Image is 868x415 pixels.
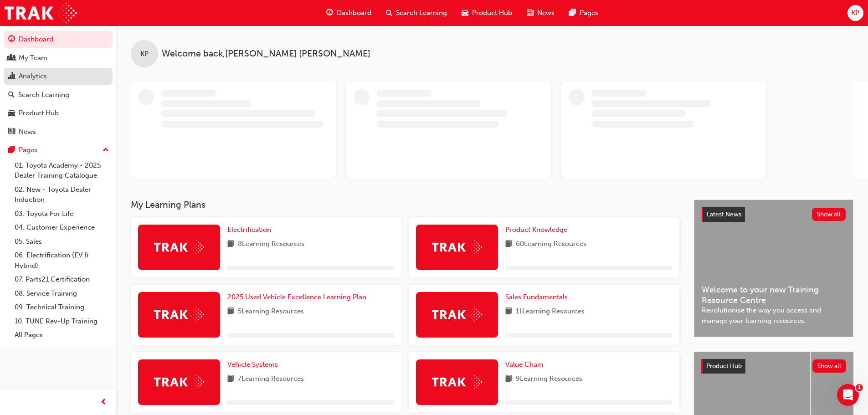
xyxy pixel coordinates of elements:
a: car-iconProduct Hub [454,4,519,22]
span: news-icon [527,7,534,19]
span: book-icon [505,306,512,318]
a: 08. Service Training [11,287,113,301]
span: book-icon [227,374,234,385]
span: Value Chain [505,360,543,369]
img: Trak [154,307,204,322]
span: Welcome back , [PERSON_NAME] [PERSON_NAME] [162,49,370,59]
img: Trak [432,240,482,254]
span: KP [851,8,859,18]
span: book-icon [505,374,512,385]
a: Search Learning [4,87,113,103]
span: 2025 Used Vehicle Excellence Learning Plan [227,293,366,301]
span: News [537,8,555,18]
div: Analytics [19,71,47,82]
button: Pages [4,142,113,159]
span: pages-icon [569,7,576,19]
span: search-icon [8,91,15,99]
span: 9 Learning Resources [516,374,582,385]
a: Dashboard [4,31,113,48]
span: pages-icon [8,146,15,154]
div: Search Learning [18,90,69,100]
button: DashboardMy TeamAnalyticsSearch LearningProduct HubNews [4,29,113,142]
button: KP [847,5,863,21]
a: Latest NewsShow allWelcome to your new Training Resource CentreRevolutionise the way you access a... [694,200,853,337]
span: car-icon [462,7,468,19]
span: guage-icon [8,36,15,44]
a: Product HubShow all [701,359,846,374]
span: car-icon [8,109,15,118]
img: Trak [432,375,482,389]
span: news-icon [8,128,15,136]
a: 06. Electrification (EV & Hybrid) [11,248,113,272]
span: book-icon [227,306,234,318]
span: 8 Learning Resources [238,239,304,250]
span: prev-icon [100,397,107,408]
a: 03. Toyota For Life [11,207,113,221]
a: My Team [4,50,113,67]
a: 04. Customer Experience [11,220,113,235]
a: 09. Technical Training [11,300,113,314]
a: 2025 Used Vehicle Excellence Learning Plan [227,292,370,302]
a: Electrification [227,225,275,235]
span: Search Learning [396,8,447,18]
img: Trak [432,307,482,322]
span: Dashboard [337,8,371,18]
span: Product Knowledge [505,225,567,234]
img: Trak [154,375,204,389]
span: Welcome to your new Training Resource Centre [702,285,846,305]
span: up-icon [103,144,109,156]
span: book-icon [505,239,512,250]
span: 1 [856,384,863,391]
a: 10. TUNE Rev-Up Training [11,314,113,328]
span: chart-icon [8,72,15,81]
img: Trak [5,3,77,23]
a: All Pages [11,328,113,342]
span: book-icon [227,239,234,250]
a: news-iconNews [519,4,562,22]
span: Revolutionise the way you access and manage your learning resources. [702,305,846,326]
span: Electrification [227,225,271,234]
span: KP [140,49,149,59]
a: 01. Toyota Academy - 2025 Dealer Training Catalogue [11,159,113,183]
span: Pages [580,8,598,18]
span: 7 Learning Resources [238,374,304,385]
img: Trak [154,240,204,254]
a: 02. New - Toyota Dealer Induction [11,183,113,207]
span: 11 Learning Resources [516,306,585,318]
a: Value Chain [505,359,547,370]
div: Product Hub [19,108,59,118]
span: Sales Fundamentals [505,293,568,301]
a: Latest NewsShow all [702,207,846,222]
div: News [19,127,36,137]
a: pages-iconPages [562,4,606,22]
span: Vehicle Systems [227,360,278,369]
a: Sales Fundamentals [505,292,571,302]
span: Product Hub [706,362,742,370]
a: 05. Sales [11,235,113,249]
span: people-icon [8,54,15,62]
a: guage-iconDashboard [319,4,379,22]
a: Product Knowledge [505,225,571,235]
a: Product Hub [4,105,113,122]
span: guage-icon [326,7,333,19]
span: Product Hub [472,8,512,18]
span: 60 Learning Resources [516,239,586,250]
a: Vehicle Systems [227,359,282,370]
span: search-icon [386,7,392,19]
button: Show all [812,359,847,373]
div: My Team [19,53,47,63]
div: Pages [19,145,37,155]
h3: My Learning Plans [131,200,679,210]
a: News [4,123,113,140]
a: search-iconSearch Learning [379,4,454,22]
a: 07. Parts21 Certification [11,272,113,287]
iframe: Intercom live chat [837,384,859,406]
button: Show all [812,208,846,221]
a: Analytics [4,68,113,85]
span: Latest News [707,210,741,218]
span: 5 Learning Resources [238,306,304,318]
